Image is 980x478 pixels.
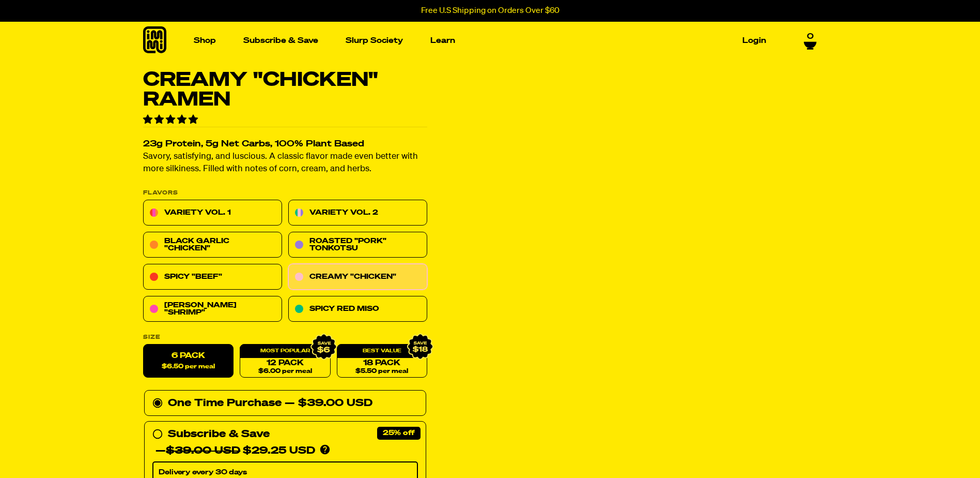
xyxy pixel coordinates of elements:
[355,368,408,375] span: $5.50 per meal
[166,446,240,456] del: $39.00 USD
[143,345,234,378] label: 6 Pack
[804,28,817,46] a: 0
[421,6,559,16] p: Free U.S Shipping on Orders Over $60
[258,368,312,375] span: $6.00 per meal
[143,200,282,226] a: Variety Vol. 1
[143,70,427,110] h1: Creamy "Chicken" Ramen
[288,200,427,226] a: Variety Vol. 2
[143,296,282,322] a: [PERSON_NAME] "Shrimp"
[143,151,427,176] p: Savory, satisfying, and luscious. A classic flavor made even better with more silkiness. Filled w...
[143,335,427,340] label: Size
[143,115,200,125] span: 4.78 stars
[288,296,427,322] a: Spicy Red Miso
[143,264,282,290] a: Spicy "Beef"
[152,395,418,412] div: One Time Purchase
[190,33,220,49] a: Shop
[807,28,814,38] span: 0
[341,33,407,49] a: Slurp Society
[143,190,427,196] p: Flavors
[155,443,315,459] div: — $29.25 USD
[288,264,427,290] a: Creamy "Chicken"
[738,33,770,49] a: Login
[143,232,282,258] a: Black Garlic "Chicken"
[285,395,372,412] div: — $39.00 USD
[240,345,330,378] a: 12 Pack$6.00 per meal
[190,22,770,59] nav: Main navigation
[168,426,270,443] div: Subscribe & Save
[336,345,427,378] a: 18 Pack$5.50 per meal
[143,140,427,149] h2: 23g Protein, 5g Net Carbs, 100% Plant Based
[162,364,215,370] span: $6.50 per meal
[426,33,459,49] a: Learn
[288,232,427,258] a: Roasted "Pork" Tonkotsu
[239,33,322,49] a: Subscribe & Save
